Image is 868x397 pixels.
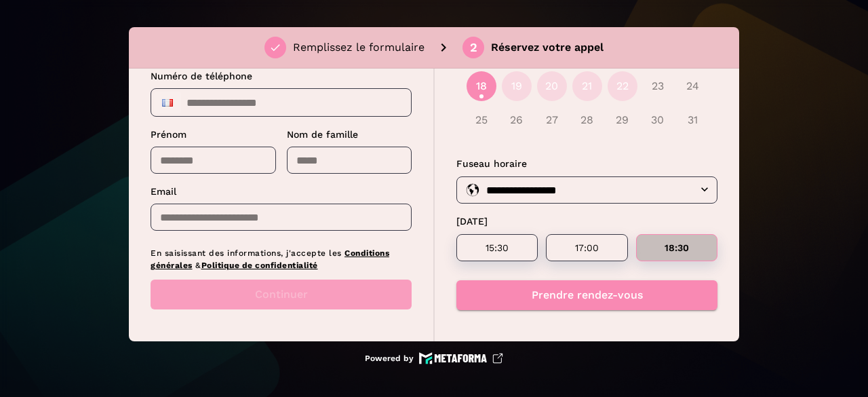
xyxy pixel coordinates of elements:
[365,353,414,364] p: Powered by
[537,71,567,101] button: 20 août 2025
[456,214,717,229] p: [DATE]
[652,242,701,253] p: 18:30
[502,71,532,101] button: 19 août 2025
[456,157,717,171] p: Fuseau horaire
[195,261,201,270] span: &
[154,92,181,113] div: France: + 33
[293,39,425,56] p: Remplissez le formulaire
[201,261,318,270] a: Politique de confidentialité
[151,186,176,197] span: Email
[287,129,358,140] span: Nom de famille
[562,242,611,253] p: 17:00
[608,71,637,101] button: 22 août 2025
[470,41,477,54] div: 2
[696,181,713,197] button: Open
[572,71,602,101] button: 21 août 2025
[456,280,717,310] button: Prendre rendez-vous
[473,242,521,253] p: 15:30
[151,247,412,271] p: En saisissant des informations, j'accepte les
[151,129,186,140] span: Prénom
[151,71,252,81] span: Numéro de téléphone
[491,39,604,56] p: Réservez votre appel
[467,71,496,101] button: 18 août 2025
[365,352,503,364] a: Powered by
